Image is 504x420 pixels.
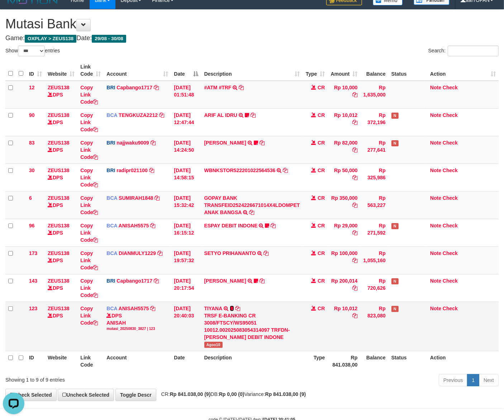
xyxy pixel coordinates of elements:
[360,246,388,274] td: Rp 1,055,160
[260,140,265,146] a: Copy TARI PRATIWI to clipboard
[154,278,159,284] a: Copy Capbango1717 to clipboard
[45,191,77,219] td: DPS
[92,35,126,43] span: 29/08 - 30/08
[80,112,98,132] a: Copy Link Code
[236,306,241,311] a: Copy TIYANA to clipboard
[391,306,399,312] span: Has Note
[263,250,268,256] a: Copy SETYO PRIHANANTO to clipboard
[360,136,388,164] td: Rp 277,641
[48,85,70,90] a: ZEUS138
[171,351,201,371] th: Date
[150,306,155,311] a: Copy ANISAH5575 to clipboard
[106,85,115,90] span: BRI
[157,250,162,256] a: Copy DIANMULY1229 to clipboard
[154,195,160,201] a: Copy SUMIRAH1848 to clipboard
[45,81,77,109] td: DPS
[443,140,458,146] a: Check
[352,230,357,236] a: Copy Rp 29,000 to clipboard
[3,3,24,24] button: Open LiveChat chat widget
[360,219,388,246] td: Rp 271,592
[48,278,70,284] a: ZEUS138
[443,167,458,173] a: Check
[204,306,222,311] a: TIYANA
[204,167,276,173] a: WBNKSTOR522201022564536
[48,306,70,311] a: ZEUS138
[201,60,303,81] th: Description: activate to sort column ascending
[271,223,276,228] a: Copy ESPAY DEBIT INDONE to clipboard
[119,250,156,256] a: DIANMULY1229
[443,250,458,256] a: Check
[360,302,388,351] td: Rp 823,080
[328,302,360,351] td: Rp 10,012
[171,191,201,219] td: [DATE] 15:32:42
[328,274,360,302] td: Rp 200,014
[45,108,77,136] td: DPS
[115,389,156,401] a: Toggle Descr
[443,278,458,284] a: Check
[45,246,77,274] td: DPS
[360,108,388,136] td: Rp 372,196
[5,389,57,401] a: Check Selected
[171,164,201,191] td: [DATE] 14:58:15
[80,223,98,243] a: Copy Link Code
[352,285,357,291] a: Copy Rp 200,014 to clipboard
[170,391,211,397] strong: Rp 841.038,00 (9)
[117,140,149,146] a: najjwaku9009
[389,351,427,371] th: Status
[318,195,325,201] span: CR
[80,195,98,215] a: Copy Link Code
[119,306,149,311] a: ANISAH5575
[117,85,152,90] a: Capbango1717
[171,136,201,164] td: [DATE] 14:24:50
[260,278,265,284] a: Copy ARIEF MUSTIKA to clipboard
[318,167,325,173] span: CR
[318,223,325,228] span: CR
[328,136,360,164] td: Rp 82,000
[328,246,360,274] td: Rp 100,000
[106,140,115,146] span: BRI
[443,195,458,201] a: Check
[29,195,32,201] span: 6
[328,164,360,191] td: Rp 50,000
[117,167,147,173] a: radipr021100
[427,60,499,81] th: Action: activate to sort column ascending
[443,306,458,311] a: Check
[352,147,357,153] a: Copy Rp 82,000 to clipboard
[119,112,158,118] a: TENGKUZA2212
[328,219,360,246] td: Rp 29,000
[389,60,427,81] th: Status
[45,302,77,351] td: DPS
[106,223,117,228] span: BCA
[467,374,479,386] a: 1
[204,278,246,284] a: [PERSON_NAME]
[29,223,35,228] span: 96
[45,351,77,371] th: Website
[391,223,399,229] span: Has Note
[318,306,325,311] span: CR
[29,140,35,146] span: 83
[119,195,153,201] a: SUMIRAH1848
[80,278,98,298] a: Copy Link Code
[149,167,154,173] a: Copy radipr021100 to clipboard
[77,60,104,81] th: Link Code: activate to sort column ascending
[45,219,77,246] td: DPS
[352,202,357,208] a: Copy Rp 350,000 to clipboard
[391,278,399,284] span: Has Note
[104,60,171,81] th: Account: activate to sort column ascending
[29,250,37,256] span: 173
[117,278,152,284] a: Capbango1717
[5,46,60,56] label: Show entries
[360,164,388,191] td: Rp 325,986
[104,351,171,371] th: Account
[479,374,499,386] a: Next
[48,223,70,228] a: ZEUS138
[45,164,77,191] td: DPS
[106,250,117,256] span: BCA
[29,112,35,118] span: 90
[171,274,201,302] td: [DATE] 20:17:54
[171,302,201,351] td: [DATE] 20:40:03
[150,223,155,228] a: Copy ANISAH5575 to clipboard
[352,92,357,98] a: Copy Rp 10,000 to clipboard
[204,195,300,215] a: GOPAY BANK TRANSFEID2524226671014X4LDOMPET ANAK BANGSA
[5,17,499,31] h1: Mutasi Bank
